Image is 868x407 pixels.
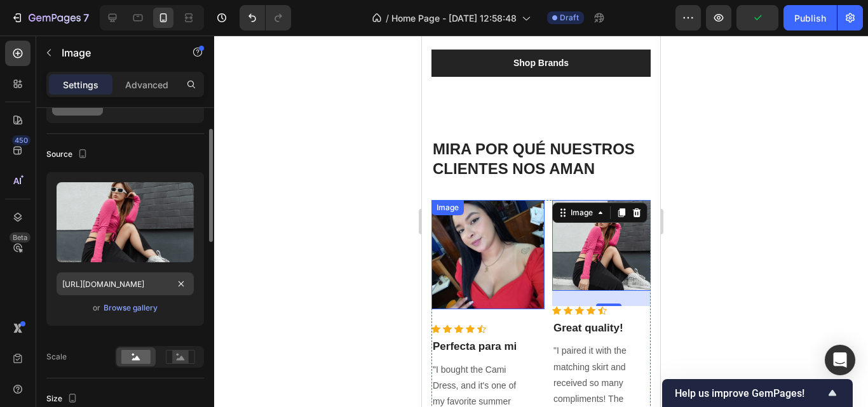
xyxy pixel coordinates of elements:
[560,12,579,23] span: Draft
[12,135,31,145] div: 450
[825,345,855,375] div: Open Intercom Messenger
[103,302,158,314] button: Browse gallery
[132,286,222,300] p: Great quality!
[57,272,194,295] input: https://example.com/image.jpg
[83,10,89,25] p: 7
[386,11,389,25] span: /
[62,45,170,60] p: Image
[794,11,826,25] div: Publish
[146,171,173,183] div: Image
[675,387,825,399] span: Help us improve GemPages!
[125,78,168,91] p: Advanced
[5,5,95,30] button: 7
[57,182,194,262] img: preview-image
[63,78,98,91] p: Settings
[46,351,67,363] div: Scale
[10,232,31,243] div: Beta
[130,164,243,255] img: Alt Image
[104,302,158,314] div: Browse gallery
[93,300,100,316] span: or
[391,11,517,25] span: Home Page - [DATE] 12:58:48
[46,146,90,163] div: Source
[240,5,291,30] div: Undo/Redo
[422,36,660,407] iframe: Design area
[675,385,840,401] button: Show survey - Help us improve GemPages!
[783,5,837,30] button: Publish
[132,307,222,403] p: "I paired it with the matching skirt and received so many compliments! The shoulder pads are subt...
